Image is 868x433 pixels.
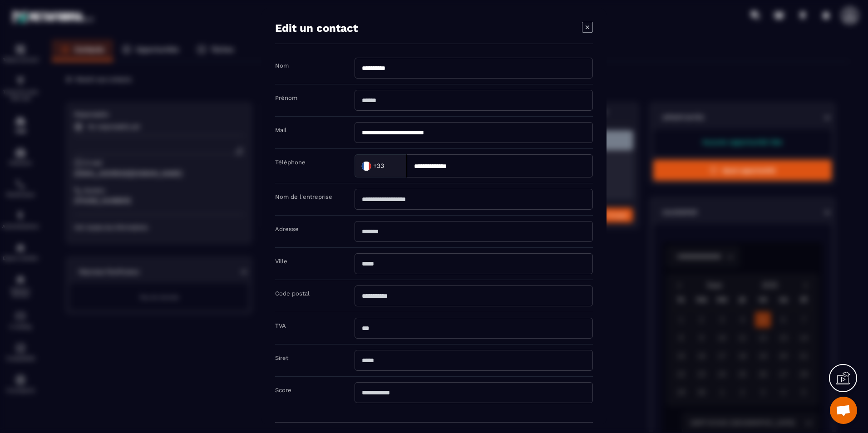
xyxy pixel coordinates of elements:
[275,94,297,101] label: Prénom
[275,322,286,329] label: TVA
[355,154,407,177] div: Search for option
[830,397,857,424] a: Ouvrir le chat
[275,226,299,232] label: Adresse
[275,22,358,34] h4: Edit un contact
[275,387,291,394] label: Score
[386,159,397,172] input: Search for option
[275,290,310,297] label: Code postal
[275,62,289,69] label: Nom
[373,161,384,170] span: +33
[275,127,286,133] label: Mail
[357,157,375,175] img: Country Flag
[275,193,332,200] label: Nom de l'entreprise
[275,258,287,265] label: Ville
[275,354,288,361] label: Siret
[275,159,306,166] label: Téléphone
